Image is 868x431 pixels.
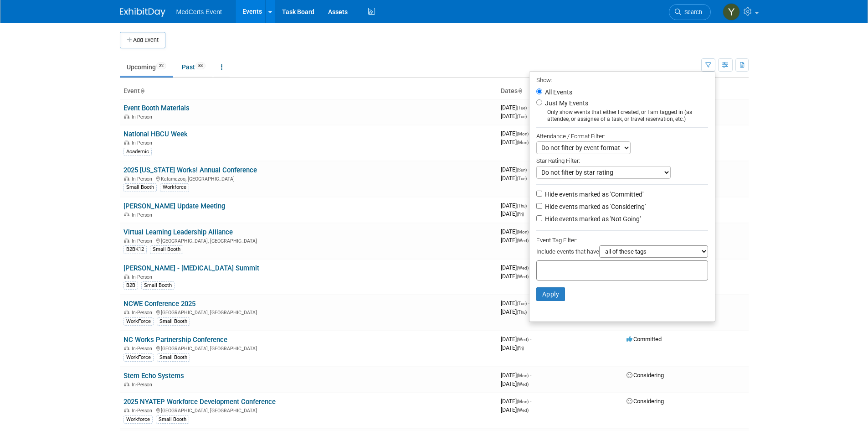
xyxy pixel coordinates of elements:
[175,58,212,76] a: Past83
[669,4,711,20] a: Search
[123,406,493,414] div: [GEOGRAPHIC_DATA], [GEOGRAPHIC_DATA]
[536,287,565,301] button: Apply
[501,380,529,387] span: [DATE]
[543,214,641,223] label: Hide events marked as 'Not Going'
[501,139,529,145] span: [DATE]
[132,140,155,146] span: In-Person
[132,310,155,316] span: In-Person
[160,183,189,192] div: Workforce
[132,176,155,182] span: In-Person
[501,130,531,137] span: [DATE]
[123,202,225,210] a: [PERSON_NAME] Update Meeting
[176,8,222,16] span: MedCerts Event
[123,130,188,138] a: National HBCU Week
[123,237,493,244] div: [GEOGRAPHIC_DATA], [GEOGRAPHIC_DATA]
[517,212,524,217] span: (Fri)
[501,113,527,119] span: [DATE]
[124,176,129,181] img: In-Person Event
[536,154,708,166] div: Star Rating Filter:
[123,308,493,316] div: [GEOGRAPHIC_DATA], [GEOGRAPHIC_DATA]
[543,190,643,199] label: Hide events marked as 'Committed'
[123,336,227,344] a: NC Works Partnership Conference
[501,166,529,173] span: [DATE]
[156,62,166,69] span: 22
[501,104,529,111] span: [DATE]
[627,336,662,343] span: Committed
[124,408,129,412] img: In-Person Event
[501,344,524,351] span: [DATE]
[123,228,233,236] a: Virtual Learning Leadership Alliance
[124,238,129,243] img: In-Person Event
[517,265,529,270] span: (Wed)
[123,300,195,308] a: NCWE Conference 2025
[536,131,708,141] div: Attendance / Format Filter:
[501,300,529,306] span: [DATE]
[497,83,623,99] th: Dates
[517,337,529,342] span: (Wed)
[120,32,165,48] button: Add Event
[517,114,527,119] span: (Tue)
[195,62,205,69] span: 83
[501,406,529,413] span: [DATE]
[536,74,708,85] div: Show:
[120,58,173,76] a: Upcoming22
[141,281,175,290] div: Small Booth
[517,408,529,413] span: (Wed)
[120,83,497,99] th: Event
[132,346,155,352] span: In-Person
[124,274,129,279] img: In-Person Event
[123,104,190,112] a: Event Booth Materials
[528,300,529,306] span: -
[501,202,529,209] span: [DATE]
[536,245,708,260] div: Include events that have
[543,99,588,108] label: Just My Events
[517,346,524,351] span: (Fri)
[124,310,129,314] img: In-Person Event
[501,308,527,315] span: [DATE]
[123,398,276,406] a: 2025 NYATEP Workforce Development Conference
[124,140,129,145] img: In-Person Event
[501,264,531,271] span: [DATE]
[530,336,531,343] span: -
[501,273,529,280] span: [DATE]
[132,274,155,280] span: In-Person
[528,104,529,111] span: -
[543,202,646,211] label: Hide events marked as 'Considering'
[517,203,527,208] span: (Thu)
[517,176,527,181] span: (Tue)
[681,9,702,16] span: Search
[501,175,527,182] span: [DATE]
[124,114,129,119] img: In-Person Event
[123,245,147,254] div: B2BK12
[123,166,257,174] a: 2025 [US_STATE] Works! Annual Conference
[157,353,190,362] div: Small Booth
[140,87,144,94] a: Sort by Event Name
[528,166,529,173] span: -
[517,310,527,315] span: (Thu)
[517,373,529,378] span: (Mon)
[120,8,165,17] img: ExhibitDay
[517,167,527,172] span: (Sun)
[156,415,189,424] div: Small Booth
[627,398,664,405] span: Considering
[501,237,529,244] span: [DATE]
[123,264,259,272] a: [PERSON_NAME] - [MEDICAL_DATA] Summit
[123,183,157,192] div: Small Booth
[150,245,183,254] div: Small Booth
[518,87,522,94] a: Sort by Start Date
[627,372,664,379] span: Considering
[132,382,155,388] span: In-Person
[132,114,155,120] span: In-Person
[501,228,531,235] span: [DATE]
[517,229,529,234] span: (Mon)
[132,408,155,414] span: In-Person
[501,398,531,405] span: [DATE]
[517,382,529,387] span: (Wed)
[517,140,529,145] span: (Mon)
[123,344,493,352] div: [GEOGRAPHIC_DATA], [GEOGRAPHIC_DATA]
[517,131,529,136] span: (Mon)
[124,346,129,350] img: In-Person Event
[536,109,708,123] div: Only show events that either I created, or I am tagged in (as attendee, or assignee of a task, or...
[501,372,531,379] span: [DATE]
[123,317,154,326] div: WorkForce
